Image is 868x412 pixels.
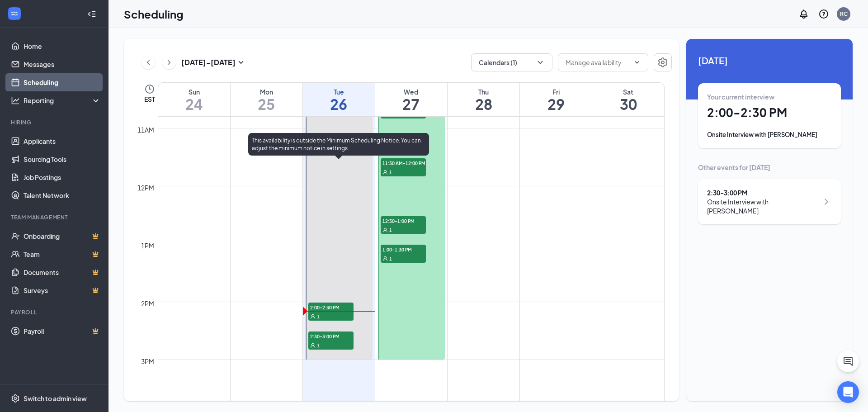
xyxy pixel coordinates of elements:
[24,37,101,55] a: Home
[158,83,230,116] a: August 24, 2025
[11,308,99,316] div: Payroll
[24,168,101,186] a: Job Postings
[698,53,841,67] span: [DATE]
[818,9,829,19] svg: QuestionInfo
[303,83,375,116] a: August 26, 2025
[317,342,320,349] span: 1
[843,356,854,367] svg: ChatActive
[310,314,316,319] svg: User
[840,10,848,18] div: RC
[24,394,87,403] div: Switch to admin view
[308,331,354,341] span: 2:30-3:00 PM
[24,132,101,150] a: Applicants
[837,350,859,372] button: ChatActive
[87,9,96,19] svg: Collapse
[231,83,302,116] a: August 25, 2025
[389,227,392,233] span: 1
[24,263,101,281] a: DocumentsCrown
[382,256,388,261] svg: User
[698,163,841,172] div: Other events for [DATE]
[707,197,819,215] div: Onsite Interview with [PERSON_NAME]
[308,303,354,312] span: 2:00-2:30 PM
[389,256,392,262] span: 1
[162,56,176,69] button: ChevronRight
[136,183,156,193] div: 12pm
[24,322,101,340] a: PayrollCrown
[375,83,447,116] a: August 27, 2025
[821,196,832,207] svg: ChevronRight
[382,170,388,175] svg: User
[837,381,859,403] div: Open Intercom Messenger
[707,92,832,101] div: Your current interview
[381,216,426,225] span: 12:30-1:00 PM
[448,96,519,112] h1: 28
[158,87,230,96] div: Sun
[24,186,101,204] a: Talent Network
[24,55,101,73] a: Messages
[566,57,630,67] input: Manage availability
[389,169,392,175] span: 1
[592,96,664,112] h1: 30
[11,394,20,403] svg: Settings
[536,58,545,67] svg: ChevronDown
[158,96,230,112] h1: 24
[707,130,832,139] div: Onsite Interview with [PERSON_NAME]
[11,213,99,221] div: Team Management
[707,105,832,120] h1: 2:00 - 2:30 PM
[448,83,519,116] a: August 28, 2025
[471,53,552,71] button: Calendars (1)ChevronDown
[144,57,153,68] svg: ChevronLeft
[144,84,155,95] svg: Clock
[592,87,664,96] div: Sat
[24,150,101,168] a: Sourcing Tools
[231,87,302,96] div: Mon
[24,281,101,299] a: SurveysCrown
[139,241,156,251] div: 1pm
[236,57,246,68] svg: SmallChevronDown
[248,133,429,156] div: This availability is outside the Minimum Scheduling Notice. You can adjust the minimum notice in ...
[520,87,592,96] div: Fri
[24,73,101,91] a: Scheduling
[124,6,184,22] h1: Scheduling
[381,158,426,167] span: 11:30 AM-12:00 PM
[520,96,592,112] h1: 29
[24,227,101,245] a: OnboardingCrown
[317,313,320,320] span: 1
[24,96,101,105] div: Reporting
[375,96,447,112] h1: 27
[303,96,375,112] h1: 26
[136,125,156,135] div: 11am
[707,188,819,197] div: 2:30 - 3:00 PM
[165,57,174,68] svg: ChevronRight
[382,227,388,233] svg: User
[654,53,672,71] button: Settings
[448,87,519,96] div: Thu
[142,56,155,69] button: ChevronLeft
[303,87,375,96] div: Tue
[592,83,664,116] a: August 30, 2025
[139,298,156,308] div: 2pm
[381,245,426,254] span: 1:00-1:30 PM
[11,118,99,126] div: Hiring
[181,57,236,67] h3: [DATE] - [DATE]
[798,9,809,19] svg: Notifications
[231,96,302,112] h1: 25
[11,96,20,105] svg: Analysis
[633,59,641,66] svg: ChevronDown
[657,57,668,68] svg: Settings
[139,356,156,366] div: 3pm
[10,9,19,18] svg: WorkstreamLogo
[520,83,592,116] a: August 29, 2025
[144,95,155,104] span: EST
[375,87,447,96] div: Wed
[24,245,101,263] a: TeamCrown
[310,343,316,348] svg: User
